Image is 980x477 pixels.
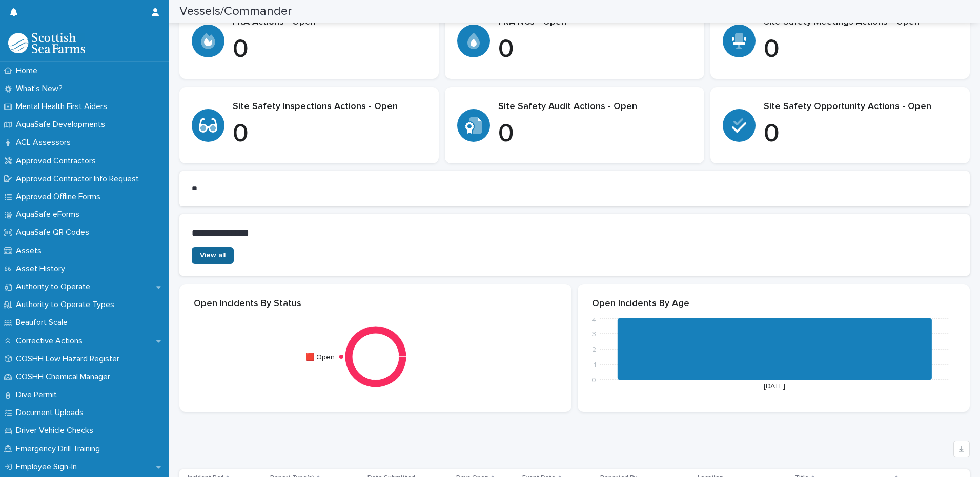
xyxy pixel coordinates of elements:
p: 0 [764,34,957,65]
p: AquaSafe Developments [12,120,113,129]
p: 0 [233,34,426,65]
p: Authority to Operate [12,282,98,292]
p: Driver Vehicle Checks [12,426,101,436]
p: AquaSafe eForms [12,210,88,220]
p: 0 [233,119,426,149]
p: Approved Offline Forms [12,192,109,202]
p: Corrective Actions [12,336,91,346]
p: What's New? [12,84,71,94]
p: Site Safety Opportunity Actions - Open [764,101,957,113]
p: 0 [498,119,692,149]
span: View all [200,252,226,259]
p: Site Safety Inspections Actions - Open [233,101,426,113]
p: Home [12,66,46,76]
tspan: 4 [591,317,596,324]
tspan: 1 [594,361,596,368]
tspan: 0 [591,377,596,384]
p: Dive Permit [12,390,65,400]
p: Document Uploads [12,408,92,418]
p: COSHH Chemical Manager [12,372,118,382]
p: Beaufort Scale [12,318,76,328]
p: Asset History [12,264,73,274]
tspan: 2 [592,346,596,353]
p: Mental Health First Aiders [12,102,115,112]
a: View all [192,247,234,264]
p: Site Safety Audit Actions - Open [498,101,692,113]
img: bPIBxiqnSb2ggTQWdOVV [8,33,85,53]
p: Emergency Drill Training [12,444,108,454]
p: AquaSafe QR Codes [12,228,97,237]
p: Employee Sign-In [12,462,85,472]
p: ACL Assessors [12,138,79,147]
p: Approved Contractors [12,156,104,166]
tspan: 3 [592,331,596,338]
p: 0 [498,34,692,65]
p: Open Incidents By Age [592,298,955,310]
p: Approved Contractor Info Request [12,174,147,184]
p: 0 [764,119,957,149]
p: Authority to Operate Types [12,300,122,310]
text: [DATE] [764,383,785,390]
p: COSHH Low Hazard Register [12,354,128,364]
p: Assets [12,246,50,256]
p: Open Incidents By Status [194,298,557,310]
h2: Vessels/Commander [179,4,292,19]
text: 🟥 Open [305,353,335,361]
